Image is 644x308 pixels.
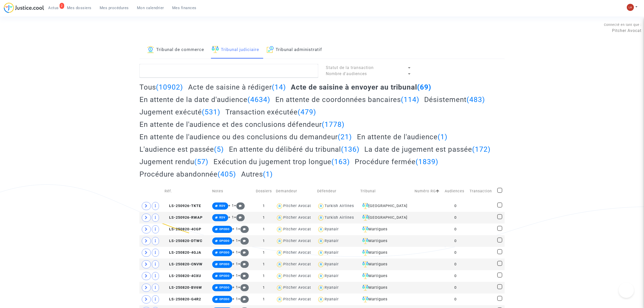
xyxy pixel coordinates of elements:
h2: L'audience est passée [139,145,224,154]
h2: Autres [241,170,273,179]
img: icon-faciliter-sm.svg [362,296,368,302]
div: Pitcher Avocat [283,262,311,266]
div: Martigues [360,238,411,244]
span: (1778) [322,120,345,129]
td: 0 [443,282,468,294]
span: + 1 [232,227,238,231]
span: + 1 [232,262,238,266]
img: icon-user.svg [276,272,283,280]
span: OPODO [219,263,229,266]
h2: Jugement exécuté [139,108,220,116]
a: Tribunal de commerce [147,41,204,59]
h2: En attente du délibéré du tribunal [229,145,360,154]
div: Martigues [360,250,411,256]
span: (172) [472,145,491,153]
span: + 1 [232,238,238,243]
td: Transaction [468,182,495,200]
span: LS-250820-DTWC [165,239,202,243]
span: + 1 [228,203,234,208]
h2: Procédure abandonnée [139,170,236,179]
img: icon-faciliter-sm.svg [362,203,368,209]
span: (531) [202,108,220,116]
span: LS-250820-4CGP [165,227,201,231]
span: + 1 [232,273,238,278]
span: + [234,215,245,219]
td: Audiences [443,182,468,200]
span: (4634) [247,95,270,104]
span: Mes dossiers [67,6,92,10]
div: Ryanair [325,262,339,266]
span: + [238,262,249,266]
a: Tribunal administratif [267,41,322,59]
span: Actus [48,6,59,10]
img: icon-user.svg [276,202,283,210]
td: 0 [443,200,468,212]
img: icon-faciliter-sm.svg [362,261,368,267]
div: Martigues [360,285,411,291]
div: Martigues [360,273,411,279]
img: icon-user.svg [317,202,325,210]
a: 2Actus [44,4,63,12]
img: icon-faciliter-sm.svg [362,215,368,221]
img: icon-faciliter-sm.svg [212,46,219,53]
img: icon-archive.svg [267,46,274,53]
span: (114) [401,95,419,104]
span: (14) [272,83,286,91]
div: Ryanair [325,297,339,301]
td: Dossiers [253,182,274,200]
span: + [238,285,249,289]
span: + [238,227,249,231]
img: icon-banque.svg [147,46,154,53]
img: icon-user.svg [317,296,325,303]
td: 0 [443,224,468,235]
div: [GEOGRAPHIC_DATA] [360,203,411,209]
td: 0 [443,259,468,270]
td: 1 [253,224,274,235]
h2: Tous [139,83,183,92]
div: Ryanair [325,285,339,290]
td: 1 [253,235,274,247]
span: (136) [341,145,360,153]
img: jc-logo.svg [4,3,44,13]
h2: Exécution du jugement trop longue [213,157,350,166]
span: LS-250820-CNVW [165,262,203,266]
td: 0 [443,247,468,259]
img: icon-user.svg [276,261,283,268]
span: Connecté en tant que : [604,23,641,27]
td: Tribunal [359,182,413,200]
span: + 1 [232,297,238,301]
div: Pitcher Avocat [283,227,311,231]
span: LS-250820-4GJA [165,250,201,255]
h2: Jugement rendu [139,157,208,166]
img: icon-user.svg [276,226,283,233]
img: icon-user.svg [317,261,325,268]
td: Défendeur [315,182,359,200]
h2: En attente de la date d'audience [139,95,270,104]
span: LS-250926-TKTE [165,204,201,208]
div: Pitcher Avocat [283,215,311,220]
span: + [238,297,249,301]
span: RDV [219,216,225,219]
span: (405) [218,170,236,178]
td: Réf. [163,182,210,200]
span: (57) [194,158,208,166]
img: icon-user.svg [276,296,283,303]
div: 2 [60,3,64,9]
span: (69) [417,83,431,91]
h2: Acte de saisine à envoyer au tribunal [291,83,431,92]
span: LS-250820-BV6W [165,285,202,290]
span: OPODO [219,274,229,278]
span: LS-250820-G4R2 [165,297,201,301]
span: + [238,238,249,243]
a: Mes finances [168,4,201,12]
td: 1 [253,247,274,259]
td: 0 [443,270,468,282]
img: icon-user.svg [276,214,283,221]
td: Demandeur [274,182,315,200]
img: icon-faciliter-sm.svg [362,226,368,232]
td: 1 [253,282,274,294]
iframe: Help Scout Beacon - Open [619,283,634,298]
div: Martigues [360,226,411,232]
div: Pitcher Avocat [283,204,311,208]
td: 0 [443,294,468,305]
